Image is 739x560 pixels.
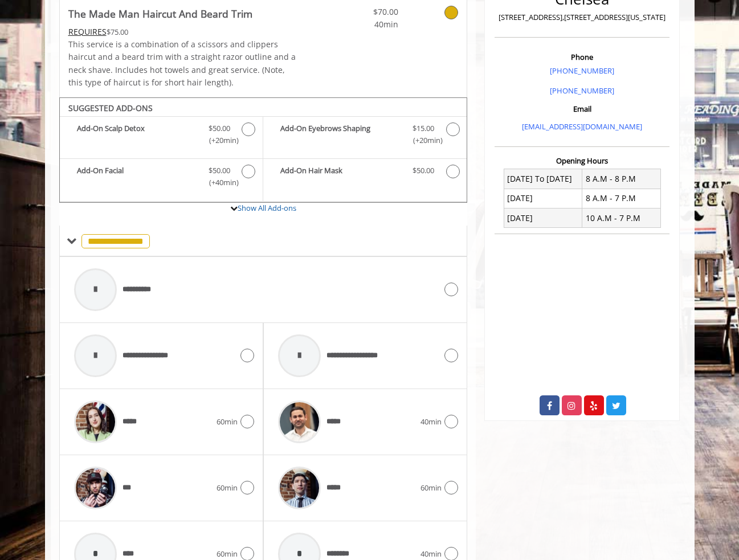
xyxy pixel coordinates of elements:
[68,6,252,22] b: The Made Man Haircut And Beard Trim
[406,134,440,146] span: (+20min )
[495,157,669,165] h3: Opening Hours
[269,165,461,181] label: Add-On Hair Mask
[209,122,230,134] span: $50.00
[497,105,667,113] h3: Email
[550,85,614,96] a: [PHONE_NUMBER]
[209,165,230,177] span: $50.00
[522,121,642,132] a: [EMAIL_ADDRESS][DOMAIN_NAME]
[202,134,236,146] span: (+20min )
[68,38,297,89] p: This service is a combination of a scissors and clippers haircut and a beard trim with a straight...
[217,548,238,560] span: 60min
[504,189,582,208] td: [DATE]
[413,165,434,177] span: $50.00
[280,165,401,178] b: Add-On Hair Mask
[331,18,398,31] span: 40min
[217,416,238,428] span: 60min
[504,169,582,189] td: [DATE] To [DATE]
[413,122,434,134] span: $15.00
[68,103,153,113] b: SUGGESTED ADD-ONS
[420,482,442,494] span: 60min
[68,26,297,38] div: $75.00
[280,122,401,146] b: Add-On Eyebrows Shaping
[238,203,296,213] a: Show All Add-ons
[550,66,614,76] a: [PHONE_NUMBER]
[331,6,398,18] span: $70.00
[68,26,107,37] span: This service needs some Advance to be paid before we block your appointment
[582,169,661,189] td: 8 A.M - 8 P.M
[202,177,236,189] span: (+40min )
[77,122,197,146] b: Add-On Scalp Detox
[420,416,442,428] span: 40min
[66,165,257,191] label: Add-On Facial
[217,482,238,494] span: 60min
[269,122,461,149] label: Add-On Eyebrows Shaping
[497,53,667,61] h3: Phone
[77,165,197,189] b: Add-On Facial
[66,122,257,149] label: Add-On Scalp Detox
[420,548,442,560] span: 40min
[582,189,661,208] td: 8 A.M - 7 P.M
[504,209,582,228] td: [DATE]
[59,97,468,203] div: The Made Man Haircut And Beard Trim Add-onS
[497,11,667,23] p: [STREET_ADDRESS],[STREET_ADDRESS][US_STATE]
[582,209,661,228] td: 10 A.M - 7 P.M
